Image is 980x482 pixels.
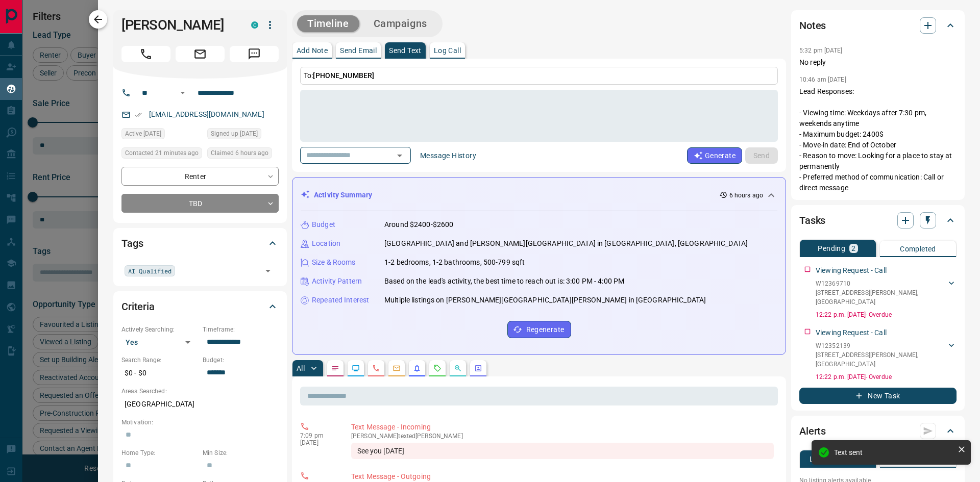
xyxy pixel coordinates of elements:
p: [STREET_ADDRESS][PERSON_NAME] , [GEOGRAPHIC_DATA] [816,350,946,369]
p: [STREET_ADDRESS][PERSON_NAME] , [GEOGRAPHIC_DATA] [816,288,946,307]
p: 7:09 pm [300,432,336,439]
div: TBD [121,194,279,213]
span: Claimed 6 hours ago [211,148,268,158]
svg: Listing Alerts [413,364,421,372]
div: Renter [121,167,279,186]
p: Send Text [389,47,422,54]
p: Home Type: [121,448,198,458]
div: Criteria [121,294,279,319]
span: Call [121,46,170,62]
div: W12369710[STREET_ADDRESS][PERSON_NAME],[GEOGRAPHIC_DATA] [816,277,957,309]
div: Alerts [799,419,957,443]
svg: Lead Browsing Activity [352,364,360,372]
p: 1-2 bedrooms, 1-2 bathrooms, 500-799 sqft [384,257,525,268]
h2: Tasks [799,212,825,229]
p: To: [300,67,778,85]
svg: Email Verified [135,111,142,118]
button: Generate [687,147,742,164]
h2: Notes [799,17,826,34]
p: [DATE] [300,439,336,446]
p: Viewing Request - Call [816,265,887,276]
span: Active [DATE] [125,129,161,139]
p: Actively Searching: [121,325,198,334]
p: Budget [312,219,335,230]
p: Activity Pattern [312,276,362,287]
p: Add Note [297,47,328,54]
p: Text Message - Outgoing [351,471,774,482]
span: AI Qualified [128,266,171,276]
p: 12:22 p.m. [DATE] - Overdue [816,372,957,382]
span: Contacted 21 minutes ago [125,148,199,158]
button: Open [393,148,407,163]
p: Motivation: [121,418,279,427]
p: No reply [799,57,957,68]
button: New Task [799,388,957,404]
div: See you [DATE] [351,443,774,459]
p: 5:32 pm [DATE] [799,47,843,54]
div: Text sent [834,448,953,456]
p: [GEOGRAPHIC_DATA] [121,396,279,413]
p: Activity Summary [314,190,372,200]
svg: Requests [433,364,442,372]
p: Send Email [340,47,377,54]
p: Timeframe: [203,325,279,334]
button: Campaigns [363,15,437,32]
div: W12352139[STREET_ADDRESS][PERSON_NAME],[GEOGRAPHIC_DATA] [816,339,957,371]
p: Lead Responses: - Viewing time: Weekdays after 7:30 pm, weekends anytime - Maximum budget: 2400$ ... [799,86,957,193]
div: Tags [121,231,279,256]
p: Areas Searched: [121,387,279,396]
div: Activity Summary6 hours ago [301,186,777,205]
button: Open [177,87,189,99]
p: Min Size: [203,448,279,458]
svg: Notes [331,364,339,372]
p: $0 - $0 [121,365,198,382]
p: Based on the lead's activity, the best time to reach out is: 3:00 PM - 4:00 PM [384,276,624,287]
div: Sun Sep 14 2025 [121,147,202,162]
p: Multiple listings on [PERSON_NAME][GEOGRAPHIC_DATA][PERSON_NAME] in [GEOGRAPHIC_DATA] [384,295,706,306]
p: Location [312,238,340,249]
svg: Agent Actions [474,364,482,372]
h2: Alerts [799,423,826,439]
button: Message History [414,147,482,164]
p: Repeated Interest [312,295,369,306]
div: Thu Sep 11 2025 [207,128,279,142]
p: Text Message - Incoming [351,422,774,433]
div: Tasks [799,208,957,233]
div: Sun Sep 14 2025 [207,147,279,162]
div: Notes [799,13,957,38]
div: Yes [121,334,198,350]
h2: Tags [121,235,143,251]
button: Timeline [297,15,359,32]
svg: Opportunities [454,364,462,372]
svg: Calls [372,364,380,372]
p: 6 hours ago [729,191,763,200]
a: [EMAIL_ADDRESS][DOMAIN_NAME] [149,110,264,118]
p: Search Range: [121,356,198,365]
span: Email [176,46,225,62]
p: 2 [851,245,855,252]
span: Message [230,46,279,62]
p: Size & Rooms [312,257,356,268]
div: Thu Sep 11 2025 [121,128,202,142]
p: W12369710 [816,279,946,288]
p: [GEOGRAPHIC_DATA] and [PERSON_NAME][GEOGRAPHIC_DATA] in [GEOGRAPHIC_DATA], [GEOGRAPHIC_DATA] [384,238,748,249]
p: W12352139 [816,341,946,350]
span: Signed up [DATE] [211,129,258,139]
h2: Criteria [121,298,155,315]
h1: [PERSON_NAME] [121,17,236,33]
p: Budget: [203,356,279,365]
p: 12:22 p.m. [DATE] - Overdue [816,310,957,319]
p: Pending [818,245,845,252]
span: [PHONE_NUMBER] [313,71,374,80]
p: Around $2400-$2600 [384,219,453,230]
p: Viewing Request - Call [816,327,887,338]
p: Completed [900,245,936,252]
button: Regenerate [507,321,571,338]
p: Log Call [434,47,461,54]
div: condos.ca [251,21,258,29]
svg: Emails [393,364,401,372]
button: Open [261,264,275,278]
p: All [297,365,305,372]
p: 10:46 am [DATE] [799,76,846,83]
p: [PERSON_NAME] texted [PERSON_NAME] [351,433,774,440]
